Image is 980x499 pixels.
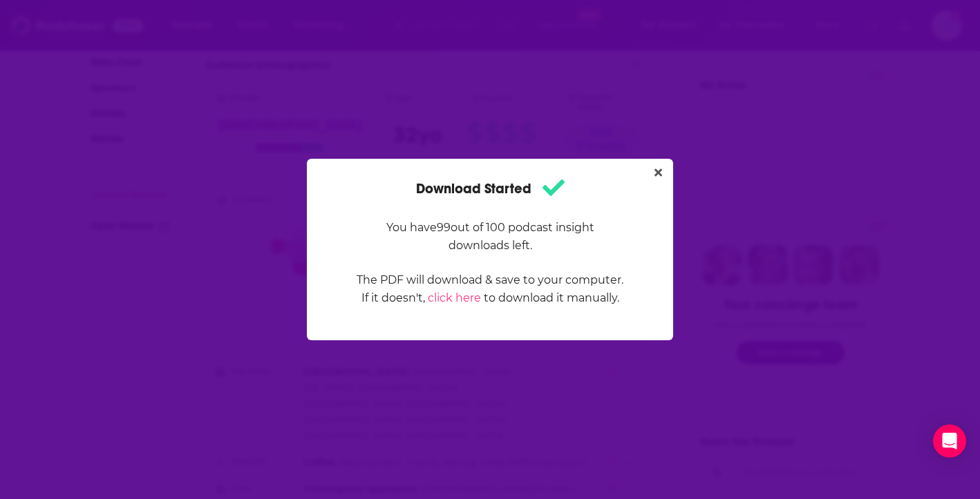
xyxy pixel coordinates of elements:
a: click here [428,291,481,304]
button: Close [649,164,668,182]
p: The PDF will download & save to your computer. If it doesn't, to download it manually. [356,271,624,307]
h1: Download Started [416,175,565,202]
div: Open Intercom Messenger [933,424,966,458]
p: You have 99 out of 100 podcast insight downloads left. [356,219,624,255]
